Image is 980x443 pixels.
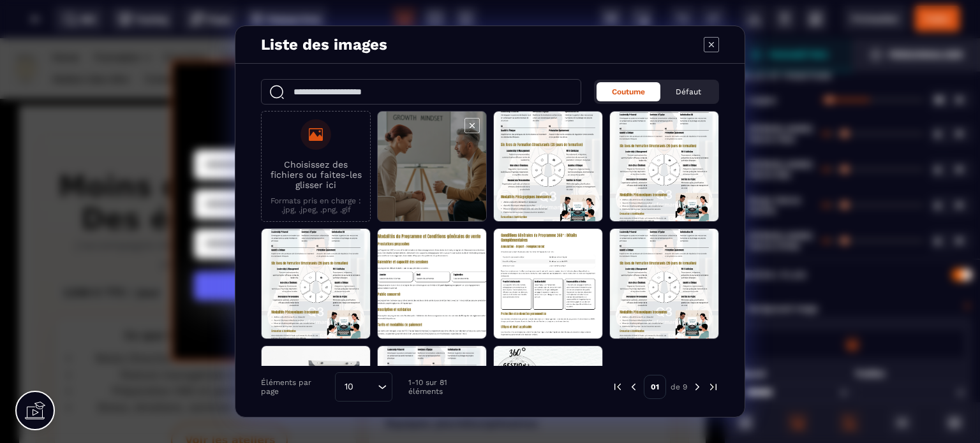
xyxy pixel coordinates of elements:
h4: Liste des images [261,36,387,54]
p: Formats pris en charge : .jpg, .jpeg, .png, .gif [268,196,364,214]
input: Search for option [358,380,375,394]
a: Close [515,28,548,61]
span: Coutume [612,87,645,96]
img: next [708,381,719,393]
img: next [692,381,703,393]
p: 1-10 sur 81 éléments [408,378,480,396]
p: Choisissez des fichiers ou faites-les glisser ici [268,159,364,190]
img: prev [612,381,623,393]
p: de 9 [671,382,687,392]
p: Éléments par page [261,378,329,396]
p: 01 [644,375,666,399]
span: Défaut [676,87,701,96]
button: ENVOYER LA DEMANDE [194,233,531,262]
img: prev [628,381,639,393]
div: Search for option [335,372,392,402]
span: 10 [340,380,358,394]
